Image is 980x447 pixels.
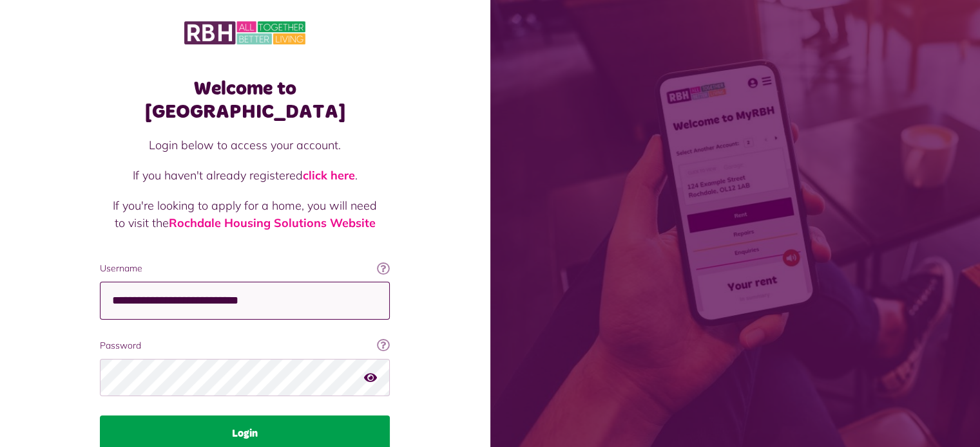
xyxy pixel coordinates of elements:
p: If you're looking to apply for a home, you will need to visit the [113,197,377,232]
p: Login below to access your account. [113,136,377,154]
h1: Welcome to [GEOGRAPHIC_DATA] [100,77,390,123]
p: If you haven't already registered . [113,167,377,184]
a: click here [303,168,355,183]
label: Password [100,339,390,352]
img: MyRBH [184,19,305,46]
a: Rochdale Housing Solutions Website [169,215,376,230]
label: Username [100,262,390,275]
